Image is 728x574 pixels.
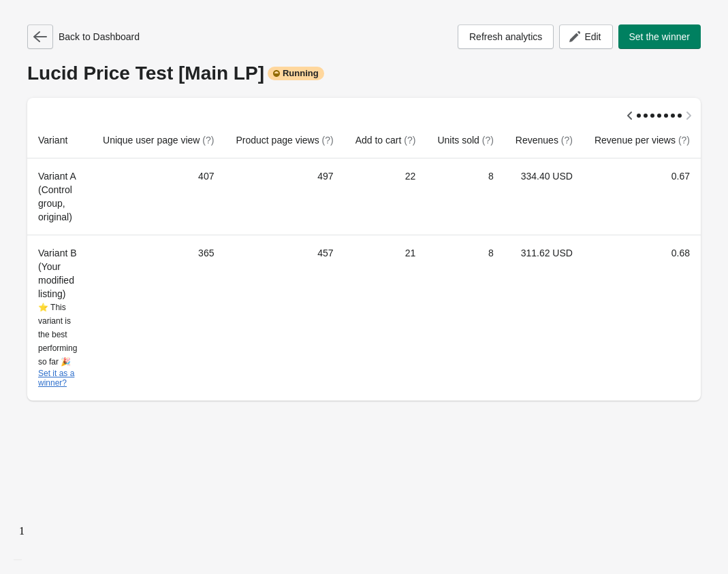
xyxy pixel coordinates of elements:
td: 21 [345,235,427,401]
div: Back to Dashboard [27,24,140,49]
td: 0.67 [584,158,701,235]
span: Edit [584,31,601,42]
div: Variant B (Your modified listing) [38,246,81,390]
td: 457 [225,235,344,401]
button: Refresh analytics [458,24,554,49]
span: Revenues [516,135,573,146]
iframe: chat widget [14,520,57,560]
td: 407 [92,158,225,235]
span: Unique user page view [103,135,214,146]
button: Set the winner [618,24,701,49]
td: 311.62 USD [505,235,584,401]
span: Add to cart [355,135,416,146]
button: Set it as a winner? [38,369,81,388]
td: 22 [345,158,427,235]
td: 0.68 [584,235,701,401]
td: 8 [426,235,504,401]
td: 334.40 USD [505,158,584,235]
span: Set the winner [629,31,691,42]
td: 8 [426,158,504,235]
span: Units sold [437,135,493,146]
div: Lucid Price Test [Main LP] [27,63,701,84]
div: ⭐ This variant is the best performing so far 🎉 [38,301,81,390]
span: Refresh analytics [469,31,542,42]
div: Variant A (Control group, original) [38,169,81,224]
span: (?) [202,135,214,146]
td: 497 [225,158,344,235]
span: (?) [561,135,573,146]
span: Revenue per views [595,135,690,146]
span: Product page views [236,135,333,146]
span: (?) [678,135,690,146]
button: Edit [559,24,612,49]
span: (?) [482,135,494,146]
span: (?) [404,135,415,146]
div: Running [268,67,324,80]
td: 365 [92,235,225,401]
span: (?) [322,135,334,146]
th: Variant [27,122,92,158]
